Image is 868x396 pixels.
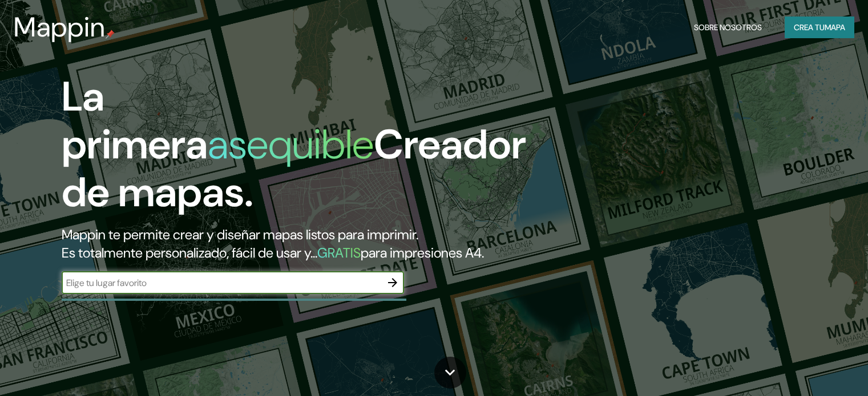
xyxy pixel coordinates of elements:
font: Crea tu [794,22,825,32]
font: Sobre nosotros [694,22,762,32]
button: Sobre nosotros [689,17,766,38]
font: Mappin te permite crear y diseñar mapas listos para imprimir. [62,226,418,243]
font: asequible [208,118,374,171]
font: GRATIS [317,244,361,262]
font: Creador de mapas. [62,118,526,219]
button: Crea tumapa [785,17,854,38]
font: mapa [825,22,845,32]
input: Elige tu lugar favorito [62,276,381,289]
font: La primera [62,70,208,171]
font: Es totalmente personalizado, fácil de usar y... [62,244,317,262]
font: para impresiones A4. [361,244,484,262]
font: Mappin [14,9,106,45]
img: pin de mapeo [106,30,115,39]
